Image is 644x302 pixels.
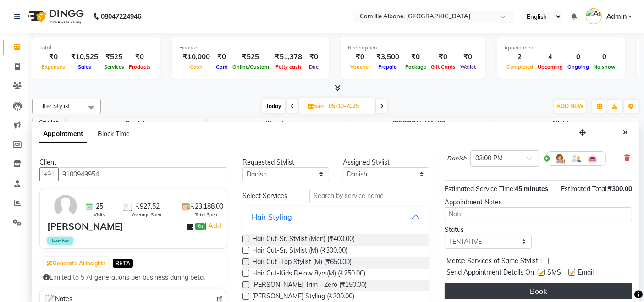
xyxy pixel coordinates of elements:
span: Package [403,64,429,70]
span: Send Appointment Details On [446,268,534,279]
span: Danish [66,118,207,130]
div: Stylist [33,118,65,128]
div: ₹51,378 [271,52,306,62]
button: ADD NEW [554,100,586,113]
b: 08047224946 [101,4,141,29]
span: ₹300.00 [608,185,632,193]
input: 2025-10-05 [326,99,372,113]
span: SMS [547,268,561,279]
span: 25 [96,202,103,211]
div: Status [445,225,531,235]
button: Hair Styling [246,209,426,225]
div: 0 [591,52,618,62]
div: Redemption [348,44,478,52]
input: Search by Name/Mobile/Email/Code [58,167,227,181]
span: Email [578,268,594,279]
div: 2 [504,52,535,62]
div: ₹0 [39,52,67,62]
span: Visits [94,211,105,218]
span: Expenses [39,64,67,70]
div: Assigned Stylist [343,158,429,167]
span: Estimated Service Time: [445,185,515,193]
span: Block Time [98,130,130,138]
span: BETA [113,259,133,268]
span: Member [47,237,73,245]
div: Limited to 5 AI generations per business during beta. [43,273,224,282]
span: Total Spent [195,211,219,218]
span: 45 minutes [515,185,548,193]
span: ADD NEW [556,103,583,110]
img: Hairdresser.png [554,153,565,164]
div: ₹3,500 [373,52,403,62]
div: Select Services [236,191,303,201]
button: Generate AI Insights [44,257,108,270]
img: avatar [52,193,79,220]
span: Hair Cut-Kids Below 8yrs(M) (₹250.00) [252,269,365,280]
div: ₹0 [403,52,429,62]
div: ₹10,525 [67,52,102,62]
span: Jitendra [207,118,348,130]
a: Add [207,220,223,231]
div: ₹525 [230,52,271,62]
img: Admin [586,8,602,24]
input: Search by service name [309,189,429,203]
span: [PERSON_NAME] Trim - Zero (₹150.00) [252,280,367,291]
span: No show [591,64,618,70]
span: Admin [606,12,627,22]
span: Services [102,64,127,70]
div: ₹0 [348,52,373,62]
button: +91 [39,167,59,181]
span: Products [127,64,153,70]
span: ₹0 [195,223,205,230]
div: 4 [535,52,565,62]
span: Estimated Total: [561,185,608,193]
button: Close [619,126,632,140]
img: logo [23,4,86,29]
span: Prepaid [376,64,400,70]
span: Wallet [458,64,478,70]
span: Nishi [490,118,631,130]
img: Member.png [571,153,582,164]
span: [PERSON_NAME] [348,118,490,130]
span: Hair Cut-Sr. Stylist (Men) (₹400.00) [252,234,355,246]
div: Finance [179,44,322,52]
span: Sun [306,103,326,110]
span: Filter Stylist [38,102,70,110]
div: Appointment [504,44,618,52]
span: ₹23,188.00 [191,202,223,211]
span: Online/Custom [230,64,271,70]
span: Ongoing [565,64,591,70]
span: Upcoming [535,64,565,70]
div: ₹0 [127,52,153,62]
div: Total [39,44,153,52]
span: Danish [447,154,467,163]
div: Requested Stylist [242,158,329,167]
div: ₹0 [458,52,478,62]
span: Cash [188,64,205,70]
span: Gift Cards [429,64,458,70]
div: ₹10,000 [179,52,214,62]
span: Hair Cut -Top Stylist (M) (₹650.00) [252,257,352,269]
span: Sales [76,64,94,70]
button: Book [445,283,632,299]
div: Client [39,158,227,167]
span: Completed [504,64,535,70]
span: | [205,220,223,231]
div: Appointment Notes [445,198,632,207]
div: ₹0 [306,52,322,62]
div: ₹0 [429,52,458,62]
span: Merge Services of Same Stylist [446,256,538,268]
div: Hair Styling [252,211,292,222]
span: Card [214,64,230,70]
span: Average Spent [132,211,163,218]
span: Petty cash [274,64,304,70]
span: ₹927.52 [136,202,160,211]
div: ₹525 [102,52,127,62]
span: Due [307,64,321,70]
span: Hair Cut-Sr. Stylist (M) (₹300.00) [252,246,347,257]
img: Interior.png [587,153,598,164]
div: 0 [565,52,591,62]
span: Appointment [39,126,87,143]
div: [PERSON_NAME] [47,220,123,233]
span: Voucher [348,64,373,70]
